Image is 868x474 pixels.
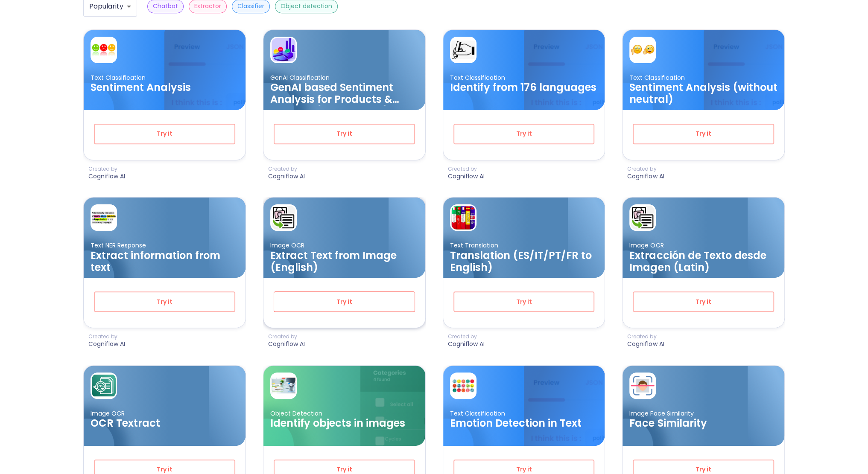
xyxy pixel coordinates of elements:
[84,225,141,278] img: card ellipse
[237,2,264,10] p: Classifier
[448,340,485,348] p: Cogniflow AI
[453,124,595,144] button: Try it
[629,74,777,82] p: Text Classification
[288,297,401,307] span: Try it
[281,2,332,10] p: Object detection
[274,291,415,312] button: Try it
[272,374,295,398] img: card avatar
[450,81,598,93] h3: Identify from 176 languages
[153,2,178,10] p: Chatbot
[268,166,305,172] p: Created by
[451,374,475,398] img: card avatar
[84,58,141,166] img: card ellipse
[270,81,418,105] h3: GenAI based Sentiment Analysis for Products & Services (Multilingual)
[270,417,418,429] h3: Identify objects in images
[627,340,664,348] p: Cogniflow AI
[448,166,485,172] p: Created by
[627,333,664,340] p: Created by
[623,393,680,446] img: card ellipse
[84,393,141,446] img: card ellipse
[91,81,239,93] h3: Sentiment Analysis
[91,250,239,273] h3: Extract information from text
[647,297,760,307] span: Try it
[443,225,501,278] img: card ellipse
[468,128,580,139] span: Try it
[91,241,239,250] p: Text NER Response
[629,410,777,418] p: Image Face Similarity
[272,38,295,62] img: card avatar
[91,417,239,429] h3: OCR Textract
[263,225,321,278] img: card ellipse
[627,166,664,172] p: Created by
[629,81,777,105] h3: Sentiment Analysis (without neutral)
[627,172,664,180] p: Cogniflow AI
[623,58,680,166] img: card ellipse
[633,124,774,144] button: Try it
[88,340,125,348] p: Cogniflow AI
[88,333,125,340] p: Created by
[450,74,598,82] p: Text Classification
[270,410,418,418] p: Object Detection
[270,74,418,82] p: GenAI Classification
[448,333,485,340] p: Created by
[629,241,777,250] p: Image OCR
[629,417,777,429] h3: Face Similarity
[443,58,500,166] img: card ellipse
[450,417,598,429] h3: Emotion Detection in Text
[91,410,239,418] p: Image OCR
[108,128,221,139] span: Try it
[268,172,305,180] p: Cogniflow AI
[263,58,321,111] img: card ellipse
[451,38,475,62] img: card avatar
[450,250,598,273] h3: Translation (ES/IT/PT/FR to English)
[629,250,777,273] h3: Extracción de Texto desde Imagen (Latin)
[164,30,245,149] img: card background
[88,166,125,172] p: Created by
[92,374,116,398] img: card avatar
[647,128,760,139] span: Try it
[451,206,475,230] img: card avatar
[633,291,774,312] button: Try it
[268,340,305,348] p: Cogniflow AI
[468,297,580,307] span: Try it
[194,2,221,10] p: Extractor
[631,206,655,230] img: card avatar
[623,225,680,278] img: card ellipse
[108,297,221,307] span: Try it
[631,374,655,398] img: card avatar
[450,410,598,418] p: Text Classification
[92,38,116,62] img: card avatar
[272,206,295,230] img: card avatar
[448,172,485,180] p: Cogniflow AI
[450,241,598,250] p: Text Translation
[453,291,595,312] button: Try it
[270,250,418,273] h3: Extract Text from Image (English)
[92,206,116,230] img: card avatar
[94,124,235,144] button: Try it
[91,74,239,82] p: Text Classification
[288,128,400,139] span: Try it
[268,333,305,340] p: Created by
[631,38,655,62] img: card avatar
[94,291,235,312] button: Try it
[274,124,415,144] button: Try it
[270,241,418,250] p: Image OCR
[704,30,784,149] img: card background
[524,30,605,149] img: card background
[88,172,125,180] p: Cogniflow AI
